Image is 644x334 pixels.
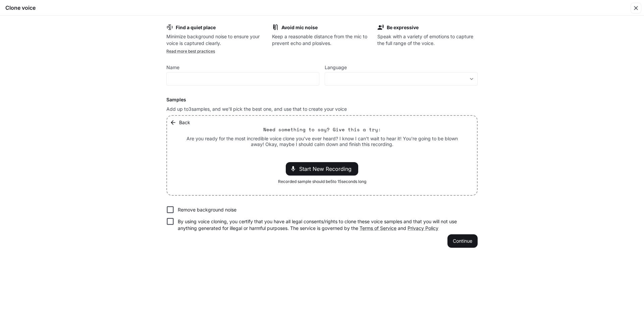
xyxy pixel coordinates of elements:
p: By using voice cloning, you certify that you have all legal consents/rights to clone these voice ... [178,218,472,232]
p: Language [325,65,347,70]
p: Speak with a variety of emotions to capture the full range of the voice. [377,33,478,47]
p: Name [166,65,179,70]
button: Continue [447,234,478,248]
h6: Samples [166,96,478,103]
p: Need something to say? Give this a try: [263,126,381,133]
p: Remove background noise [178,206,236,213]
span: Recorded sample should be 5 to 15 seconds long [278,178,366,185]
div: ​ [325,76,477,82]
p: Minimize background noise to ensure your voice is captured clearly. [166,33,267,47]
a: Privacy Policy [408,225,438,231]
p: Keep a reasonable distance from the mic to prevent echo and plosives. [272,33,372,47]
div: Start New Recording [286,162,358,176]
a: Read more best practices [166,49,215,54]
button: Back [168,116,193,129]
a: Terms of Service [360,225,396,231]
h5: Clone voice [5,4,36,11]
b: Avoid mic noise [281,25,318,30]
p: Add up to 3 samples, and we'll pick the best one, and use that to create your voice [166,106,478,112]
b: Find a quiet place [176,25,216,30]
span: Start New Recording [299,165,356,173]
b: Be expressive [387,25,419,30]
p: Are you ready for the most incredible voice clone you've ever heard? I know I can't wait to hear ... [183,136,461,147]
